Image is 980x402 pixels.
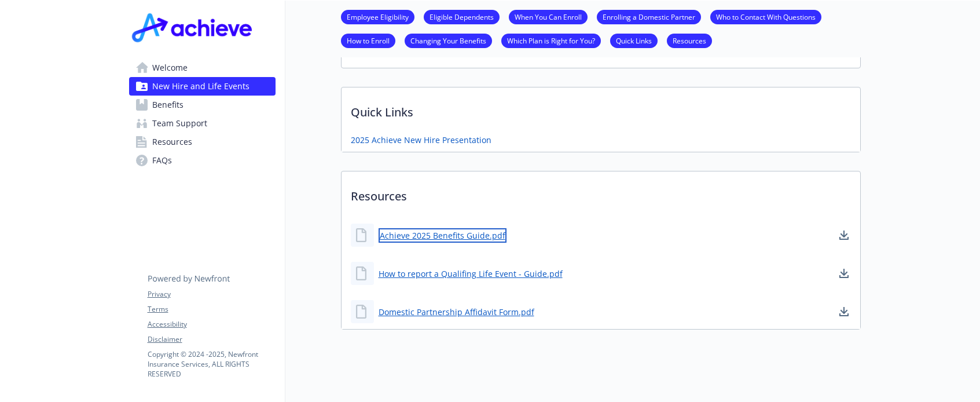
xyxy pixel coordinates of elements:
a: How to Enroll [341,35,395,46]
a: Resources [129,133,276,151]
a: Team Support [129,114,276,133]
a: Which Plan is Right for You? [501,35,601,46]
p: Resources [342,171,860,214]
span: New Hire and Life Events [152,77,249,96]
a: Disclaimer [148,334,275,345]
a: download document [837,266,851,280]
a: Benefits [129,96,276,114]
a: Accessibility [148,319,275,330]
a: Domestic Partnership Affidavit Form.pdf [379,306,534,318]
a: Changing Your Benefits [405,35,492,46]
a: Eligible Dependents [424,11,500,22]
a: download document [837,228,851,242]
a: How to report a Qualifing Life Event - Guide.pdf [379,268,563,280]
a: When You Can Enroll [509,11,588,22]
a: Welcome [129,59,276,77]
a: New Hire and Life Events [129,77,276,96]
span: Benefits [152,96,183,114]
a: Enrolling a Domestic Partner [597,11,701,22]
a: Quick Links [610,35,658,46]
a: Privacy [148,289,275,299]
p: Quick Links [342,87,860,130]
span: Team Support [152,114,207,133]
span: Welcome [152,59,188,77]
span: FAQs [152,151,172,170]
p: Copyright © 2024 - 2025 , Newfront Insurance Services, ALL RIGHTS RESERVED [148,349,275,379]
a: download document [837,305,851,319]
span: Resources [152,133,192,151]
a: Terms [148,304,275,315]
a: FAQs [129,151,276,170]
a: Employee Eligibility [341,11,414,22]
a: Resources [667,35,712,46]
a: 2025 Achieve New Hire Presentation [351,134,491,146]
a: Who to Contact With Questions [710,11,821,22]
a: Achieve 2025 Benefits Guide.pdf [379,228,506,243]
